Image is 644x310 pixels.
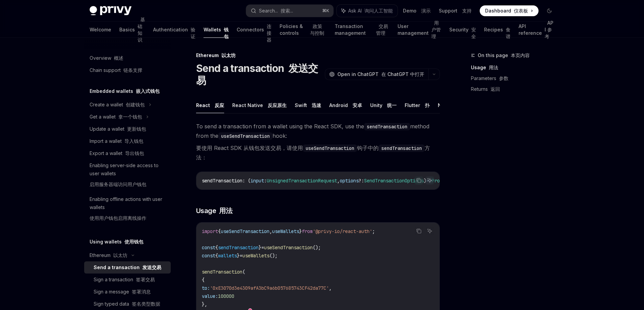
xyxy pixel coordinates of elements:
[337,5,398,17] button: Ask AI 询问人工智能
[269,253,278,259] span: ();
[261,244,264,251] span: =
[280,22,327,38] a: Policies & controls 政策与控制
[364,178,424,184] span: SendTransactionOptions
[202,293,218,299] span: value:
[210,285,329,291] span: '0xE3070d3e4309afA3bC9a6b057685743CF42da77C'
[84,274,171,286] a: Sign a transaction 签署交易
[84,193,171,227] a: Enabling offline actions with user wallets使用用户钱包启用离线操作
[251,178,264,184] span: input
[202,301,207,307] span: },
[259,7,293,15] div: Search...
[414,227,423,235] button: Copy the contents from the code block
[90,66,142,74] div: Chain support
[425,102,430,108] font: 扑
[132,301,160,307] font: 签名类型数据
[544,5,555,16] button: Toggle dark mode
[269,228,272,234] span: ,
[340,178,359,184] span: options
[519,22,554,38] a: API reference API 参考
[403,7,431,14] a: Demo 演示
[126,102,145,107] font: 创建钱包
[264,244,313,251] span: useSendTransaction
[484,22,510,38] a: Recipes 食谱
[545,20,553,39] font: API 参考
[84,261,171,274] a: Send a transaction 发送交易
[218,253,237,259] span: wallets
[90,161,167,191] div: Enabling server-side access to user wallets
[90,87,160,95] h5: Embedded wallets
[84,147,171,159] a: Export a wallet 导出钱包
[421,8,431,14] font: 演示
[425,176,434,185] button: Ask AI
[414,176,423,185] button: Copy the contents from the code block
[202,269,242,275] span: sendTransaction
[84,159,171,193] a: Enabling server-side access to user wallets启用服务器端访问用户钱包
[478,51,530,59] span: On this page
[215,102,224,108] font: 反应
[281,8,293,14] font: 搜索...
[310,23,324,36] font: 政策与控制
[196,52,440,59] div: Ethereum
[142,264,161,270] font: 发送交易
[94,276,155,284] div: Sign a transaction
[511,52,530,58] font: 本页内容
[124,239,143,244] font: 使用钱包
[329,97,362,113] button: Android 安卓
[302,228,313,234] span: from
[202,253,215,259] span: const
[90,6,132,16] img: dark logo
[84,52,171,64] a: Overview 概述
[372,228,375,234] span: ;
[90,181,146,187] font: 启用服务器端访问用户钱包
[196,145,430,161] font: 要使用 React SDK 从钱包发送交易，请使用 钩子中的 方法：
[113,252,127,258] font: 以太坊
[90,22,111,38] a: Welcome
[312,102,321,108] font: 迅速
[353,102,362,108] font: 安卓
[337,178,340,184] span: ,
[313,228,372,234] span: '@privy-io/react-auth'
[242,269,245,275] span: (
[196,62,318,86] font: 发送交易
[124,138,143,144] font: 导入钱包
[232,97,287,113] button: React Native 反应原生
[259,244,261,251] span: }
[237,253,240,259] span: }
[90,238,143,246] h5: Using wallets
[90,54,123,62] div: Overview
[364,123,410,130] code: sendTransaction
[202,228,218,234] span: import
[322,8,329,14] span: ⌘ K
[136,277,155,282] font: 签署交易
[202,244,215,251] span: const
[90,101,145,109] div: Create a wallet
[90,215,146,221] font: 使用用户钱包启用离线操作
[424,178,426,184] span: )
[295,97,321,113] button: Swift 迅速
[431,20,441,39] font: 用户管理
[370,97,397,113] button: Unity 统一
[123,67,142,73] font: 链条支撑
[204,22,229,38] a: Wallets 钱包
[84,298,171,310] a: Sign typed data 签名类型数据
[471,73,560,84] a: Parameters 参数
[127,126,146,132] font: 更新钱包
[329,285,332,291] span: ,
[337,71,424,78] span: Open in ChatGPT
[246,5,333,17] button: Search... 搜索...⌘K
[94,263,161,272] div: Send a transaction
[489,64,498,70] font: 用法
[359,178,364,184] span: ?:
[499,75,508,81] font: 参数
[90,137,143,145] div: Import a wallet
[449,22,476,38] a: Security 安全
[387,102,397,108] font: 统一
[218,244,259,251] span: sendTransaction
[118,114,142,120] font: 拿一个钱包
[84,286,171,298] a: Sign a message 签署消息
[348,7,393,14] span: Ask AI
[215,244,218,251] span: {
[90,149,144,157] div: Export a wallet
[405,97,430,113] button: Flutter 扑
[272,228,299,234] span: useWallets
